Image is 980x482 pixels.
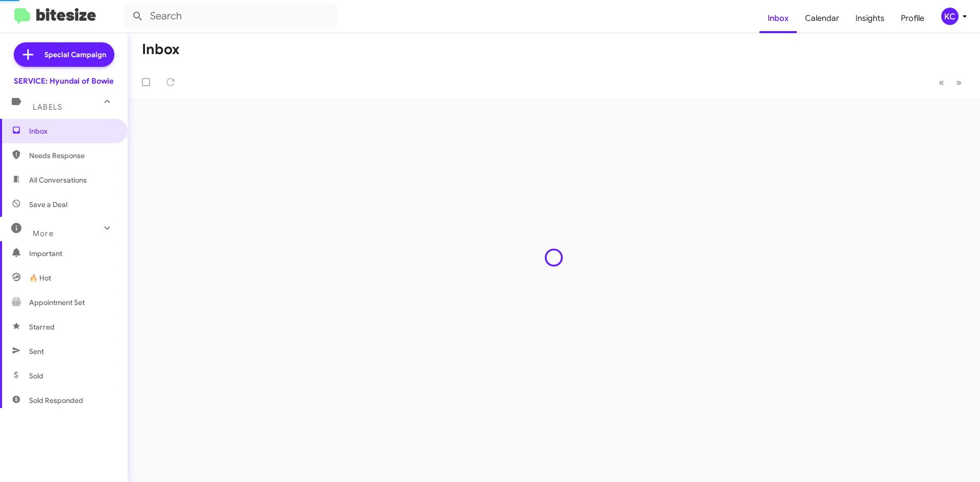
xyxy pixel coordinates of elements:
[14,42,114,67] a: Special Campaign
[847,4,893,33] a: Insights
[14,76,114,86] div: SERVICE: Hyundai of Bowie
[29,322,55,332] span: Starred
[29,395,83,405] span: Sold Responded
[933,72,968,93] nav: Page navigation example
[33,229,54,238] span: More
[29,346,44,357] span: Sent
[797,4,847,33] a: Calendar
[29,199,67,210] span: Save a Deal
[893,4,933,33] a: Profile
[939,76,944,89] span: «
[142,41,180,58] h1: Inbox
[956,76,962,89] span: »
[29,371,43,381] span: Sold
[44,49,106,60] span: Special Campaign
[29,248,116,259] span: Important
[933,8,969,25] button: KC
[29,126,116,136] span: Inbox
[29,273,51,283] span: 🔥 Hot
[33,103,62,112] span: Labels
[759,4,797,33] a: Inbox
[124,4,338,29] input: Search
[941,8,959,25] div: KC
[29,297,85,308] span: Appointment Set
[933,72,950,93] button: Previous
[950,72,968,93] button: Next
[29,175,87,185] span: All Conversations
[29,150,116,161] span: Needs Response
